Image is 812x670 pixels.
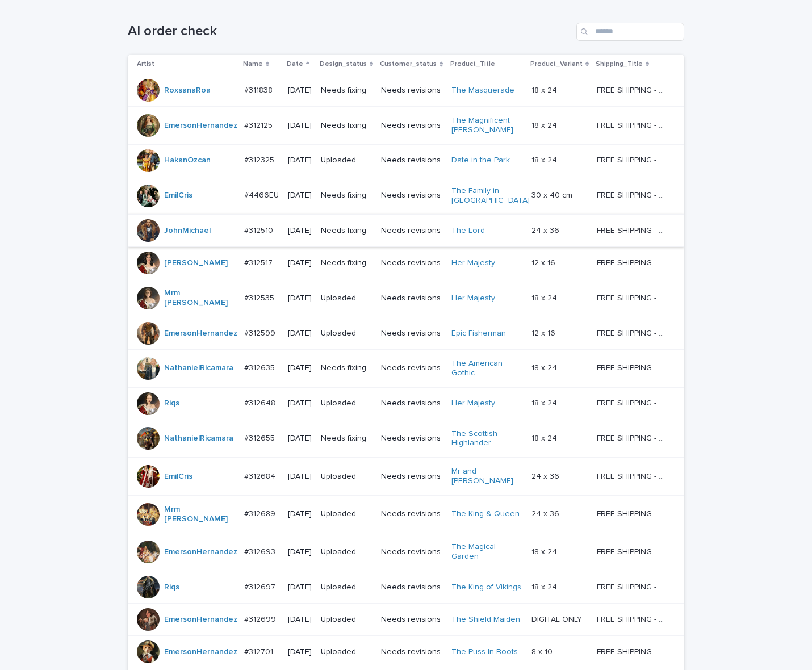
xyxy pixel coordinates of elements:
[137,58,154,70] p: Artist
[244,645,275,657] p: #312701
[244,507,278,519] p: #312689
[597,153,668,165] p: FREE SHIPPING - preview in 1-2 business days, after your approval delivery will take 5-10 b.d.
[451,542,522,562] a: The Magical Garden
[243,58,263,70] p: Name
[288,156,312,165] p: [DATE]
[320,58,367,70] p: Design_status
[288,615,312,625] p: [DATE]
[321,121,372,131] p: Needs fixing
[451,583,521,592] a: The King of Vikings
[164,288,235,308] a: Mrm [PERSON_NAME]
[381,647,442,657] p: Needs revisions
[128,23,572,40] h1: AI order check
[128,177,684,215] tr: EmilCris #4466EU#4466EU [DATE]Needs fixingNeeds revisionsThe Family in [GEOGRAPHIC_DATA] 30 x 40 ...
[244,470,278,481] p: #312684
[164,434,233,443] a: NathanielRicamara
[530,58,583,70] p: Product_Variant
[288,647,312,657] p: [DATE]
[164,156,211,165] a: HakanOzcan
[597,291,668,303] p: FREE SHIPPING - preview in 1-2 business days, after your approval delivery will take 5-10 b.d.
[164,647,237,657] a: EmersonHernandez
[128,74,684,107] tr: RoxsanaRoa #311838#311838 [DATE]Needs fixingNeeds revisionsThe Masquerade 18 x 2418 x 24 FREE SHI...
[381,86,442,95] p: Needs revisions
[244,432,277,443] p: #312655
[244,613,278,625] p: #312699
[321,86,372,95] p: Needs fixing
[597,119,668,131] p: FREE SHIPPING - preview in 1-2 business days, after your approval delivery will take 5-10 b.d.
[597,432,668,443] p: FREE SHIPPING - preview in 1-2 business days, after your approval delivery will take 5-10 b.d.
[128,420,684,458] tr: NathanielRicamara #312655#312655 [DATE]Needs fixingNeeds revisionsThe Scottish Highlander 18 x 24...
[288,329,312,338] p: [DATE]
[164,505,235,524] a: Mrm [PERSON_NAME]
[128,495,684,533] tr: Mrm [PERSON_NAME] #312689#312689 [DATE]UploadedNeeds revisionsThe King & Queen 24 x 3624 x 36 FRE...
[596,58,643,70] p: Shipping_Title
[244,326,278,338] p: #312599
[381,615,442,625] p: Needs revisions
[531,396,559,408] p: 18 x 24
[531,645,555,657] p: 8 x 10
[244,361,277,373] p: #312635
[381,156,442,165] p: Needs revisions
[451,86,514,95] a: The Masquerade
[381,509,442,519] p: Needs revisions
[381,258,442,268] p: Needs revisions
[531,326,558,338] p: 12 x 16
[128,635,684,668] tr: EmersonHernandez #312701#312701 [DATE]UploadedNeeds revisionsThe Puss In Boots 8 x 108 x 10 FREE ...
[531,119,559,131] p: 18 x 24
[321,329,372,338] p: Uploaded
[597,545,668,557] p: FREE SHIPPING - preview in 1-2 business days, after your approval delivery will take 5-10 b.d.
[244,153,277,165] p: #312325
[381,547,442,557] p: Needs revisions
[597,645,668,657] p: FREE SHIPPING - preview in 1-2 business days, after your approval delivery will take 5-10 b.d.
[287,58,303,70] p: Date
[381,329,442,338] p: Needs revisions
[321,647,372,657] p: Uploaded
[128,533,684,571] tr: EmersonHernandez #312693#312693 [DATE]UploadedNeeds revisionsThe Magical Garden 18 x 2418 x 24 FR...
[321,399,372,408] p: Uploaded
[128,317,684,349] tr: EmersonHernandez #312599#312599 [DATE]UploadedNeeds revisionsEpic Fisherman 12 x 1612 x 16 FREE S...
[321,191,372,200] p: Needs fixing
[531,83,559,95] p: 18 x 24
[321,294,372,303] p: Uploaded
[288,509,312,519] p: [DATE]
[164,547,237,557] a: EmersonHernandez
[531,432,559,443] p: 18 x 24
[288,294,312,303] p: [DATE]
[164,363,233,373] a: NathanielRicamara
[128,387,684,420] tr: Riqs #312648#312648 [DATE]UploadedNeeds revisionsHer Majesty 18 x 2418 x 24 FREE SHIPPING - previ...
[244,545,278,557] p: #312693
[128,603,684,635] tr: EmersonHernandez #312699#312699 [DATE]UploadedNeeds revisionsThe Shield Maiden DIGITAL ONLYDIGITA...
[381,226,442,236] p: Needs revisions
[128,215,684,247] tr: JohnMichael #312510#312510 [DATE]Needs fixingNeeds revisionsThe Lord 24 x 3624 x 36 FREE SHIPPING...
[164,121,237,131] a: EmersonHernandez
[288,363,312,373] p: [DATE]
[321,509,372,519] p: Uploaded
[128,458,684,496] tr: EmilCris #312684#312684 [DATE]UploadedNeeds revisionsMr and [PERSON_NAME] 24 x 3624 x 36 FREE SHI...
[321,583,372,592] p: Uploaded
[451,647,518,657] a: The Puss In Boots
[597,613,668,625] p: FREE SHIPPING - preview in 1-2 business days, after your approval delivery will take 5-10 b.d.
[128,247,684,279] tr: [PERSON_NAME] #312517#312517 [DATE]Needs fixingNeeds revisionsHer Majesty 12 x 1612 x 16 FREE SHI...
[321,363,372,373] p: Needs fixing
[321,258,372,268] p: Needs fixing
[381,191,442,200] p: Needs revisions
[288,434,312,443] p: [DATE]
[450,58,495,70] p: Product_Title
[244,256,275,268] p: #312517
[321,434,372,443] p: Needs fixing
[164,191,192,200] a: EmilCris
[128,571,684,603] tr: Riqs #312697#312697 [DATE]UploadedNeeds revisionsThe King of Vikings 18 x 2418 x 24 FREE SHIPPING...
[321,472,372,481] p: Uploaded
[451,359,522,378] a: The American Gothic
[531,291,559,303] p: 18 x 24
[597,361,668,373] p: FREE SHIPPING - preview in 1-2 business days, after your approval delivery will take 5-10 b.d.
[381,399,442,408] p: Needs revisions
[531,224,562,236] p: 24 x 36
[597,396,668,408] p: FREE SHIPPING - preview in 1-2 business days, after your approval delivery will take 5-10 b.d.
[128,349,684,387] tr: NathanielRicamara #312635#312635 [DATE]Needs fixingNeeds revisionsThe American Gothic 18 x 2418 x...
[164,86,211,95] a: RoxsanaRoa
[288,86,312,95] p: [DATE]
[128,144,684,177] tr: HakanOzcan #312325#312325 [DATE]UploadedNeeds revisionsDate in the Park 18 x 2418 x 24 FREE SHIPP...
[244,224,275,236] p: #312510
[321,547,372,557] p: Uploaded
